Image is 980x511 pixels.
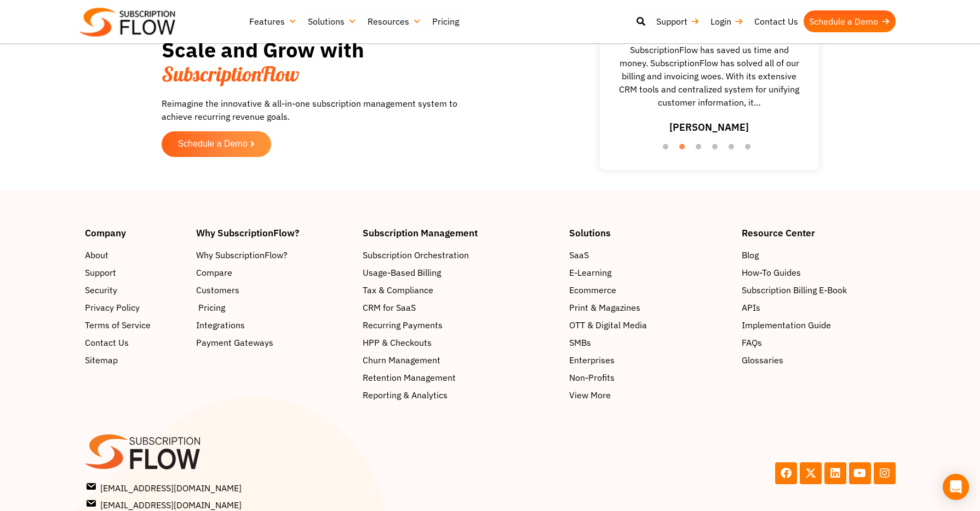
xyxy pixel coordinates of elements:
[569,353,731,367] a: Enterprises
[427,10,465,32] a: Pricing
[569,353,615,367] span: Enterprises
[196,336,273,349] span: Payment Gateways
[85,318,186,332] a: Terms of Service
[742,318,895,332] a: Implementation Guide
[742,318,831,332] span: Implementation Guide
[569,266,611,279] span: E-Learning
[196,318,352,332] a: Integrations
[569,248,731,262] a: SaaS
[196,283,239,297] span: Customers
[85,353,118,367] span: Sitemap
[742,301,895,314] a: APIs
[363,336,559,349] a: HPP & Checkouts
[363,388,559,402] a: Reporting & Analytics
[742,301,760,314] span: APIs
[85,266,186,279] a: Support
[162,38,463,86] h2: Scale and Grow with
[569,283,731,297] a: Ecommerce
[742,248,895,262] a: Blog
[162,61,299,87] span: SubscriptionFlow
[196,248,288,262] span: Why SubscriptionFlow?
[663,144,674,155] button: 1 of 6
[569,318,647,332] span: OTT & Digital Media
[162,131,271,157] a: Schedule a Demo
[605,43,813,109] span: SubscriptionFlow has saved us time and money. SubscriptionFlow has solved all of our billing and ...
[363,248,559,262] a: Subscription Orchestration
[85,336,129,349] span: Contact Us
[742,228,895,237] h4: Resource Center
[85,228,186,237] h4: Company
[79,8,175,37] img: Subscriptionflow
[679,144,690,155] button: 2 of 6
[569,248,589,262] span: SaaS
[85,301,186,314] a: Privacy Policy
[87,480,242,495] span: [EMAIL_ADDRESS][DOMAIN_NAME]
[696,144,707,155] button: 3 of 6
[363,371,456,384] span: Retention Management
[363,283,559,297] a: Tax & Compliance
[85,434,200,469] img: SF-logo
[363,301,559,314] a: CRM for SaaS
[363,318,443,332] span: Recurring Payments
[569,228,731,237] h4: Solutions
[363,336,432,349] span: HPP & Checkouts
[363,318,559,332] a: Recurring Payments
[712,144,723,155] button: 4 of 6
[244,10,302,32] a: Features
[85,266,116,279] span: Support
[196,228,352,237] h4: Why SubscriptionFlow?
[85,248,186,262] a: About
[85,283,117,297] span: Security
[742,248,759,262] span: Blog
[569,371,731,384] a: Non-Profits
[569,371,615,384] span: Non-Profits
[362,10,427,32] a: Resources
[742,266,801,279] span: How-To Guides
[742,353,895,367] a: Glossaries
[85,318,151,332] span: Terms of Service
[742,283,847,297] span: Subscription Billing E-Book
[651,10,705,32] a: Support
[363,266,441,279] span: Usage-Based Billing
[804,10,896,32] a: Schedule a Demo
[569,283,616,297] span: Ecommerce
[569,336,591,349] span: SMBs
[745,144,756,155] button: 6 of 6
[742,283,895,297] a: Subscription Billing E-Book
[87,480,487,495] a: [EMAIL_ADDRESS][DOMAIN_NAME]
[363,266,559,279] a: Usage-Based Billing
[569,301,640,314] span: Print & Magazines
[363,388,448,402] span: Reporting & Analytics
[363,283,433,297] span: Tax & Compliance
[363,371,559,384] a: Retention Management
[363,301,416,314] span: CRM for SaaS
[569,388,611,402] span: View More
[569,266,731,279] a: E-Learning
[196,248,352,262] a: Why SubscriptionFlow?
[363,353,440,367] span: Churn Management
[569,336,731,349] a: SMBs
[669,120,749,135] h3: [PERSON_NAME]
[85,336,186,349] a: Contact Us
[85,353,186,367] a: Sitemap
[742,336,895,349] a: FAQs
[705,10,749,32] a: Login
[198,301,225,314] span: Pricing
[569,388,731,402] a: View More
[363,353,559,367] a: Churn Management
[569,301,731,314] a: Print & Magazines
[749,10,804,32] a: Contact Us
[196,301,352,314] a: Pricing
[85,248,108,262] span: About
[196,266,232,279] span: Compare
[302,10,362,32] a: Solutions
[177,140,247,149] span: Schedule a Demo
[196,318,245,332] span: Integrations
[363,228,559,237] h4: Subscription Management
[363,248,469,262] span: Subscription Orchestration
[742,266,895,279] a: How-To Guides
[742,336,762,349] span: FAQs
[196,283,352,297] a: Customers
[162,97,463,123] p: Reimagine the innovative & all-in-one subscription management system to achieve recurring revenue...
[196,266,352,279] a: Compare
